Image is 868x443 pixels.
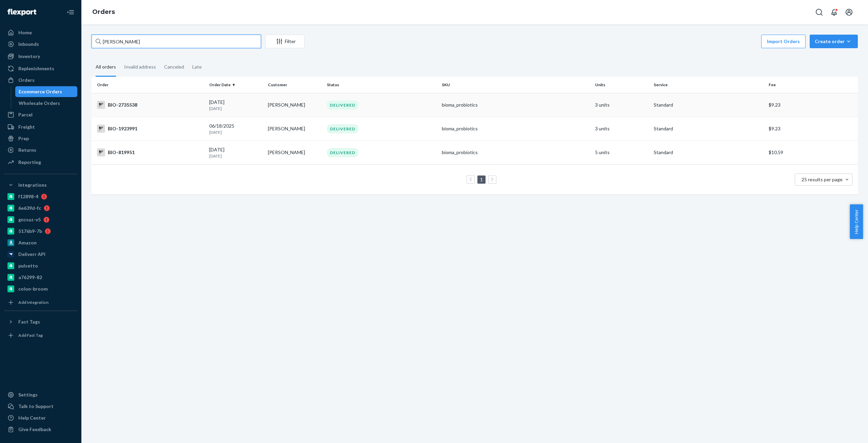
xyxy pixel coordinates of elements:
[766,117,858,141] td: $9.23
[810,35,858,48] button: Create order
[97,125,204,133] div: BIO-1923991
[124,58,156,76] div: Invalid address
[209,153,262,159] p: [DATE]
[18,29,32,36] div: Home
[4,260,77,271] a: pulsetto
[4,226,77,237] a: 5176b9-7b
[209,106,262,111] p: [DATE]
[4,63,77,74] a: Replenishments
[19,100,60,107] div: Wholesale Orders
[4,145,77,155] a: Returns
[327,100,358,110] div: DELIVERED
[18,274,42,281] div: a76299-82
[4,237,77,248] a: Amazon
[209,99,262,111] div: [DATE]
[18,205,41,211] div: 6e639d-fc
[4,39,77,50] a: Inbounds
[592,93,651,117] td: 3 units
[18,193,38,200] div: f12898-4
[206,77,265,93] th: Order Date
[4,27,77,38] a: Home
[4,122,77,132] a: Freight
[87,2,120,22] ol: breadcrumbs
[18,391,38,398] div: Settings
[761,35,806,48] button: Import Orders
[265,35,304,48] button: Filter
[654,149,763,156] p: Standard
[18,262,38,269] div: pulsetto
[18,285,48,292] div: colon-broom
[651,77,766,93] th: Service
[4,249,77,260] a: Deliverr API
[18,147,36,153] div: Returns
[15,86,78,97] a: Ecommerce Orders
[15,98,78,109] a: Wholesale Orders
[327,148,358,157] div: DELIVERED
[4,389,77,400] a: Settings
[812,5,826,19] button: Open Search Box
[18,77,35,84] div: Orders
[18,216,41,223] div: gnzsuz-v5
[96,58,116,77] div: All orders
[4,109,77,120] a: Parcel
[802,177,843,182] span: 25 results per page
[18,124,35,130] div: Freight
[4,316,77,327] button: Fast Tags
[18,135,29,142] div: Prep
[268,82,321,88] div: Customer
[18,403,54,410] div: Talk to Support
[18,182,47,188] div: Integrations
[164,58,184,76] div: Canceled
[442,125,590,132] div: bioma_probiotics
[4,424,77,435] button: Give Feedback
[209,129,262,135] p: [DATE]
[439,77,592,93] th: SKU
[592,77,651,93] th: Units
[842,5,856,19] button: Open account menu
[4,191,77,202] a: f12898-4
[592,117,651,141] td: 3 units
[479,177,484,182] a: Page 1 is your current page
[4,51,77,62] a: Inventory
[97,148,204,156] div: BIO-819951
[18,41,39,48] div: Inbounds
[4,214,77,225] a: gnzsuz-v5
[592,141,651,164] td: 5 units
[92,77,206,93] th: Order
[4,412,77,423] a: Help Center
[18,332,43,338] div: Add Fast Tag
[18,65,54,72] div: Replenishments
[18,53,40,60] div: Inventory
[324,77,439,93] th: Status
[209,123,262,135] div: 06/18/2025
[18,111,33,118] div: Parcel
[327,124,358,133] div: DELIVERED
[442,149,590,156] div: bioma_probiotics
[766,77,858,93] th: Fee
[18,318,40,325] div: Fast Tags
[18,426,51,433] div: Give Feedback
[4,75,77,86] a: Orders
[4,180,77,190] button: Integrations
[4,401,77,412] a: Talk to Support
[64,5,77,19] button: Close Navigation
[7,9,36,16] img: Flexport logo
[92,35,261,48] input: Search orders
[4,283,77,294] a: colon-broom
[92,8,115,16] a: Orders
[18,159,41,166] div: Reporting
[265,117,324,141] td: [PERSON_NAME]
[19,88,62,95] div: Ecommerce Orders
[850,204,863,239] button: Help Center
[4,133,77,144] a: Prep
[827,5,841,19] button: Open notifications
[4,203,77,214] a: 6e639d-fc
[815,38,853,45] div: Create order
[766,141,858,164] td: $10.59
[192,58,202,76] div: Late
[4,297,77,308] a: Add Integration
[18,251,45,258] div: Deliverr API
[654,125,763,132] p: Standard
[18,228,42,235] div: 5176b9-7b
